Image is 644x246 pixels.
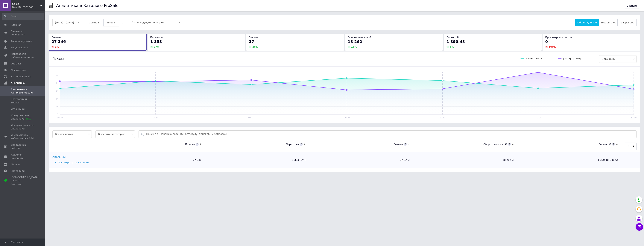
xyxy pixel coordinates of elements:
[12,2,40,6] span: Sa-Ba
[52,161,100,164] div: Посмотреть по каналам
[11,52,35,59] span: Показатели работы компании
[56,105,58,108] text: 1k
[56,3,119,8] h1: Аналитика в Каталоге ProSale
[627,4,637,7] span: Экспорт
[119,19,125,26] button: ...
[599,55,637,63] span: Источники
[11,182,39,186] div: Prom топ
[11,114,35,120] span: Конкурентная аналитика
[309,152,413,168] td: 37 (0%)
[11,133,35,140] span: Инструменты вебмастера и SEO
[249,39,254,44] span: 37
[57,113,58,116] text: 0
[205,152,309,168] td: 1 353 (5%)
[535,116,541,119] text: 11.10
[11,23,21,27] span: Главная
[450,45,454,48] span: 8 %
[11,97,35,104] span: Категории и товары
[52,130,92,138] span: Все кампании
[11,123,35,130] span: Инструменты веб-аналитики
[636,223,643,231] button: Чат с покупателем
[11,88,35,94] span: Аналитика в Каталоге ProSale
[11,143,35,150] span: Управление сайтом
[146,131,634,138] input: Поиск по названию позиции, артикулу, поисковым запросам
[549,45,556,48] span: 100 %
[11,153,35,160] span: Кошелек компании
[344,116,350,119] text: 09.10
[55,45,59,48] span: 1 %
[483,143,507,146] div: Оборот заказов, ₴
[56,82,58,84] text: 4k
[599,19,618,26] button: Товары CPA
[107,21,115,24] span: Вчера
[11,163,20,166] span: Маркет
[11,40,32,43] span: Товары и услуги
[599,143,611,146] div: Расход, ₴
[11,75,31,78] span: Каталог ProSale
[348,36,371,39] span: Оборот заказов, ₴
[446,39,465,44] span: 1 390.48
[348,39,362,44] span: 18 262
[545,36,572,39] span: Просмотр контактов
[601,21,616,24] span: Товары CPA
[11,62,21,65] span: Отзывы
[577,21,597,24] span: Общие данные
[631,116,637,119] text: 12.10
[617,19,637,26] button: Товары CPC
[101,152,205,168] td: 27 346
[129,19,182,26] span: С предыдущим периодом
[56,97,58,100] text: 2k
[150,39,162,44] span: 1 353
[52,57,64,61] span: Показы
[11,46,28,49] span: Уведомления
[249,36,258,39] span: Заказы
[286,143,299,146] div: Переходы
[394,143,403,146] div: Заказы
[103,19,119,26] button: Вчера
[52,156,66,159] div: ОБЫЧНЫЙ
[440,116,445,119] text: 10.10
[51,39,66,44] span: 27 346
[150,36,163,39] span: Переходы
[11,107,25,111] span: Источники
[2,13,44,20] input: Поиск
[11,169,25,173] span: Настройки
[154,45,160,48] span: 27 %
[619,21,634,24] span: Товары CPC
[545,39,548,44] span: 0
[56,74,58,76] text: 5k
[12,6,45,9] div: Ваш ID: 3361566
[89,21,100,24] span: Сегодня
[575,19,599,26] button: Общие данные
[52,19,81,26] button: [DATE] - [DATE]
[57,116,63,119] text: 06.10
[11,176,39,186] span: [DEMOGRAPHIC_DATA] и счета
[248,116,254,119] text: 08.10
[413,152,517,168] td: 18 262 ₴
[51,36,61,39] span: Показы
[624,3,640,8] button: Экспорт
[351,45,357,48] span: 18 %
[95,130,135,138] span: Выберите категорию
[517,152,622,168] td: 1 390.48 ₴ (8%)
[11,69,26,72] span: Покупатели
[11,81,25,85] span: Аналитика
[85,19,104,26] button: Сегодня
[121,21,123,24] span: ...
[185,143,195,146] div: Показы
[153,116,158,119] text: 07.10
[56,90,58,92] text: 3k
[446,36,459,39] span: Расход, ₴
[11,30,35,36] span: Заказы и сообщения
[252,45,258,48] span: 28 %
